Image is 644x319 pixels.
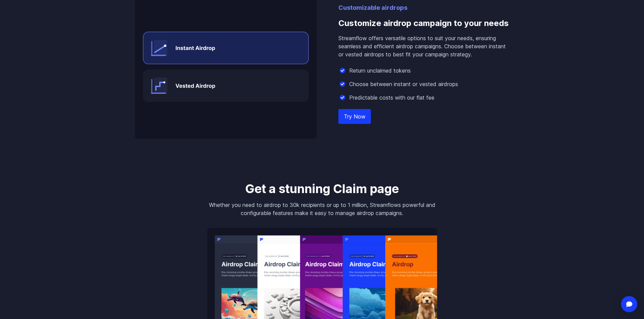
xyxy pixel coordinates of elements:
[207,201,437,217] p: Whether you need to airdrop to 30k recipients or up to 1 million, Streamflows powerful and config...
[207,182,437,195] h3: Get a stunning Claim page
[349,80,458,88] p: Choose between instant or vested airdrops
[338,34,509,58] p: Streamflow offers versatile options to suit your needs, ensuring seamless and efficient airdrop c...
[349,94,434,102] p: Predictable costs with our flat fee
[621,296,637,312] div: Open Intercom Messenger
[338,3,509,12] p: Customizable airdrops
[338,12,509,34] h3: Customize airdrop campaign to your needs
[338,109,371,124] a: Try Now
[349,67,411,75] p: Return unclaimed tokens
